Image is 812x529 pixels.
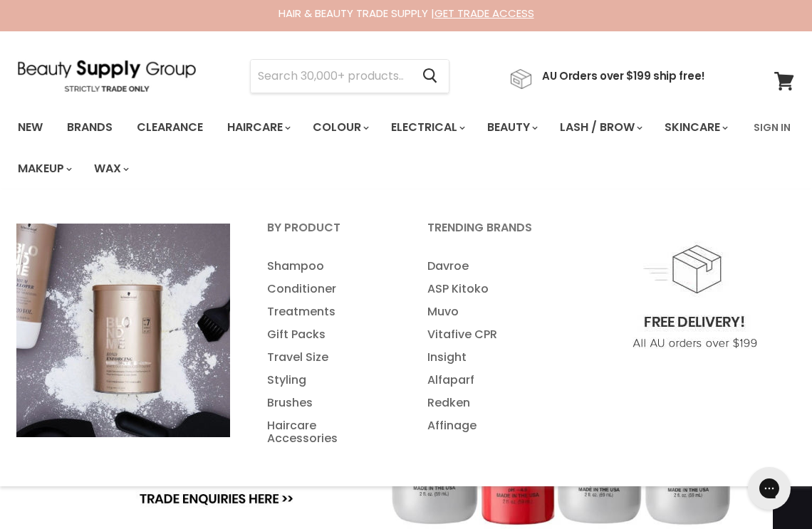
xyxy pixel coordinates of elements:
[302,112,378,142] a: Colour
[410,216,567,252] a: Trending Brands
[410,255,567,437] ul: Main menu
[249,346,407,369] a: Travel Size
[410,414,567,437] a: Affinage
[250,59,449,93] form: Product
[654,112,736,142] a: Skincare
[410,300,567,323] a: Muvo
[249,278,407,300] a: Conditioner
[7,112,53,142] a: New
[410,392,567,414] a: Redken
[249,300,407,323] a: Treatments
[249,255,407,450] ul: Main menu
[549,112,651,142] a: Lash / Brow
[249,255,407,278] a: Shampoo
[7,107,745,189] ul: Main menu
[410,369,567,392] a: Alfaparf
[410,323,567,346] a: Vitafive CPR
[411,60,449,93] button: Search
[7,154,80,184] a: Makeup
[249,323,407,346] a: Gift Packs
[249,216,407,252] a: By Product
[217,112,299,142] a: Haircare
[249,414,407,450] a: Haircare Accessories
[434,6,534,21] a: GET TRADE ACCESS
[249,369,407,392] a: Styling
[126,112,214,142] a: Clearance
[249,392,407,414] a: Brushes
[410,346,567,369] a: Insight
[477,112,546,142] a: Beauty
[251,60,411,93] input: Search
[83,154,137,184] a: Wax
[410,278,567,300] a: ASP Kitoko
[741,462,798,515] iframe: Gorgias live chat messenger
[56,112,123,142] a: Brands
[410,255,567,278] a: Davroe
[380,112,474,142] a: Electrical
[745,112,799,142] a: Sign In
